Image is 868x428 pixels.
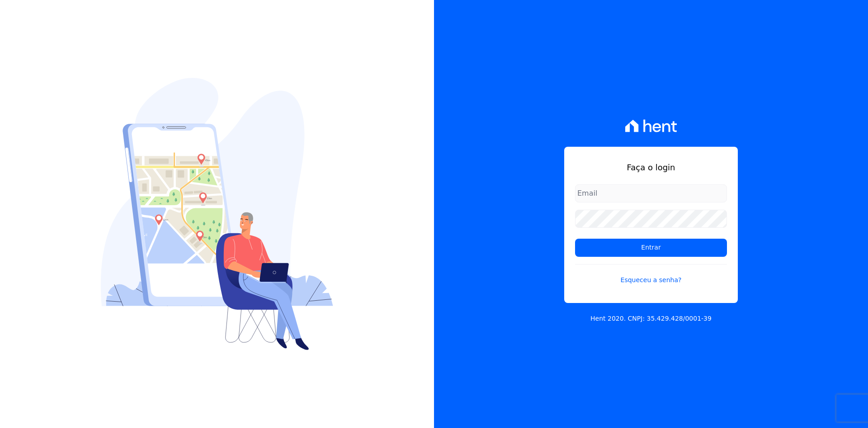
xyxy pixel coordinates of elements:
h1: Faça o login [575,161,727,173]
img: Login [101,78,333,350]
p: Hent 2020. CNPJ: 35.429.428/0001-39 [590,314,712,323]
input: Email [575,184,727,202]
input: Entrar [575,239,727,257]
a: Esqueceu a senha? [575,264,727,285]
